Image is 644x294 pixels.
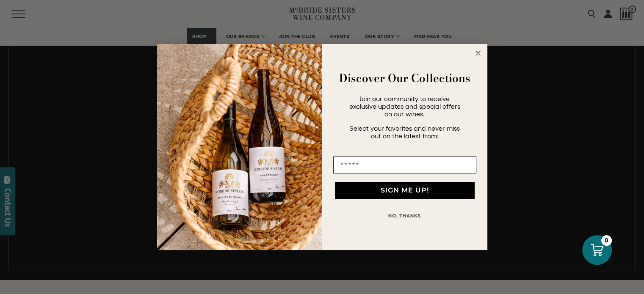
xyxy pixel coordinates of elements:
[601,235,612,246] div: 0
[333,157,476,173] input: Email
[339,70,470,86] strong: Discover Our Collections
[349,124,460,140] span: Select your favorites and never miss out on the latest from:
[335,182,475,199] button: SIGN ME UP!
[473,48,483,58] button: Close dialog
[349,95,460,118] span: Join our community to receive exclusive updates and special offers on our wines.
[333,207,476,224] button: NO, THANKS
[157,44,322,250] img: 42653730-7e35-4af7-a99d-12bf478283cf.jpeg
